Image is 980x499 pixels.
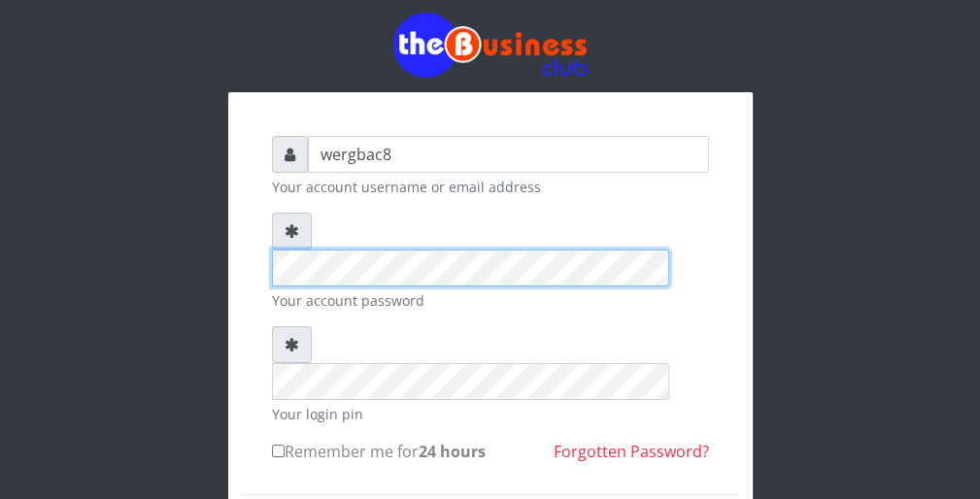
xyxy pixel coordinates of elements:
small: Your login pin [272,404,709,424]
small: Your account password [272,290,709,311]
input: Username or email address [308,136,709,173]
b: 24 hours [419,441,486,462]
label: Remember me for [272,440,486,463]
a: Forgotten Password? [554,441,709,462]
small: Your account username or email address [272,177,709,197]
input: Remember me for24 hours [272,445,285,457]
